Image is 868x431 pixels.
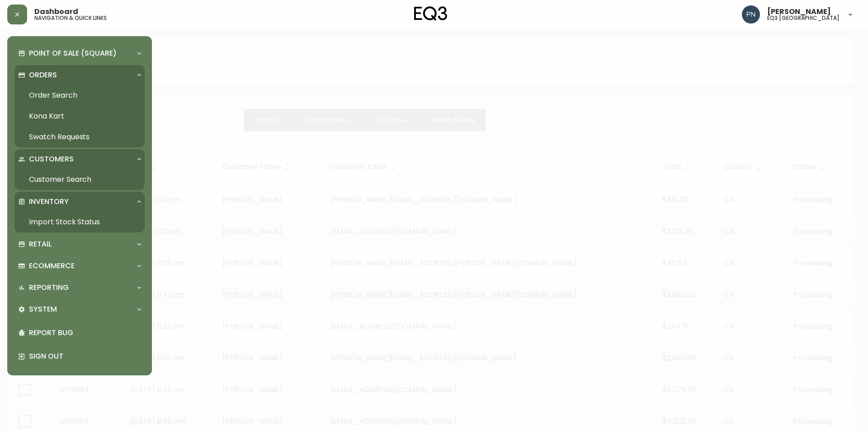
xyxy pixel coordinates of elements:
[14,321,145,345] div: Report Bug
[14,85,145,106] a: Order Search
[14,278,145,298] div: Reporting
[14,65,145,85] div: Orders
[29,239,52,249] p: Retail
[29,283,69,293] p: Reporting
[34,8,78,15] span: Dashboard
[14,169,145,190] a: Customer Search
[14,149,145,169] div: Customers
[14,43,145,63] div: Point of Sale (Square)
[29,197,69,207] p: Inventory
[29,351,141,361] p: Sign Out
[14,234,145,254] div: Retail
[767,8,831,15] span: [PERSON_NAME]
[29,328,141,338] p: Report Bug
[14,192,145,212] div: Inventory
[14,256,145,276] div: Ecommerce
[14,345,145,368] div: Sign Out
[14,299,145,319] div: System
[29,154,74,164] p: Customers
[29,70,57,80] p: Orders
[14,106,145,127] a: Kona Kart
[29,261,75,271] p: Ecommerce
[414,6,448,21] img: logo
[767,15,840,21] h5: eq3 [GEOGRAPHIC_DATA]
[14,212,145,232] a: Import Stock Status
[742,5,760,24] img: 496f1288aca128e282dab2021d4f4334
[14,127,145,147] a: Swatch Requests
[34,15,107,21] h5: navigation & quick links
[29,304,57,314] p: System
[29,48,117,58] p: Point of Sale (Square)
